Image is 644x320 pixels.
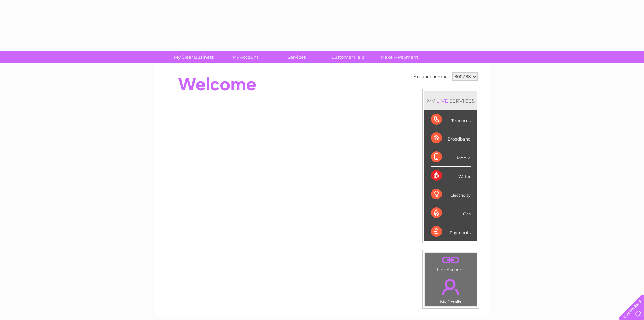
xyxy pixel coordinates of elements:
[431,148,471,167] div: Mobile
[427,254,475,266] a: .
[269,51,325,63] a: Services
[217,51,273,63] a: My Account
[427,275,475,299] a: .
[320,51,376,63] a: Customer Help
[166,51,222,63] a: My Clear Business
[431,110,471,129] div: Telecoms
[431,129,471,148] div: Broadband
[425,252,477,274] td: Link Account
[431,167,471,185] div: Water
[412,71,451,82] td: Account number
[435,98,449,104] div: LIVE
[431,204,471,222] div: Gas
[431,185,471,204] div: Electricity
[424,91,477,110] div: MY SERVICES
[431,222,471,241] div: Payments
[425,273,477,306] td: My Details
[372,51,427,63] a: Make A Payment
